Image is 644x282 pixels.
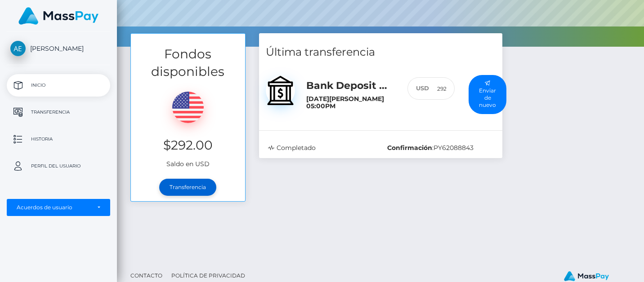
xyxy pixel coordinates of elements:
[159,179,216,196] a: Transferencia
[387,144,432,152] b: Confirmación
[306,79,394,93] h5: Bank Deposit / MXN
[434,144,474,152] span: PY62088843
[10,132,107,146] p: Historia
[18,7,98,25] img: MassPay
[306,95,394,110] h6: [DATE][PERSON_NAME] 05:00PM
[7,44,110,53] span: [PERSON_NAME]
[261,143,381,153] div: Completado
[17,204,90,211] div: Acuerdos de usuario
[7,155,110,177] a: Perfil del usuario
[469,75,506,114] button: Enviar de nuevo
[266,44,496,60] h4: Última transferencia
[10,79,107,92] p: Inicio
[564,271,609,281] img: MassPay
[380,143,500,153] div: :
[266,76,295,105] img: bank.svg
[131,80,245,173] div: Saldo en USD
[429,77,455,100] input: 292.00
[10,106,107,119] p: Transferencia
[10,159,107,173] p: Perfil del usuario
[172,92,204,123] img: USD.png
[138,137,238,154] h3: $292.00
[7,199,110,216] button: Acuerdos de usuario
[7,74,110,97] a: Inicio
[7,101,110,123] a: Transferencia
[131,45,245,80] h3: Fondos disponibles
[407,77,429,100] div: USD
[7,128,110,150] a: Historia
